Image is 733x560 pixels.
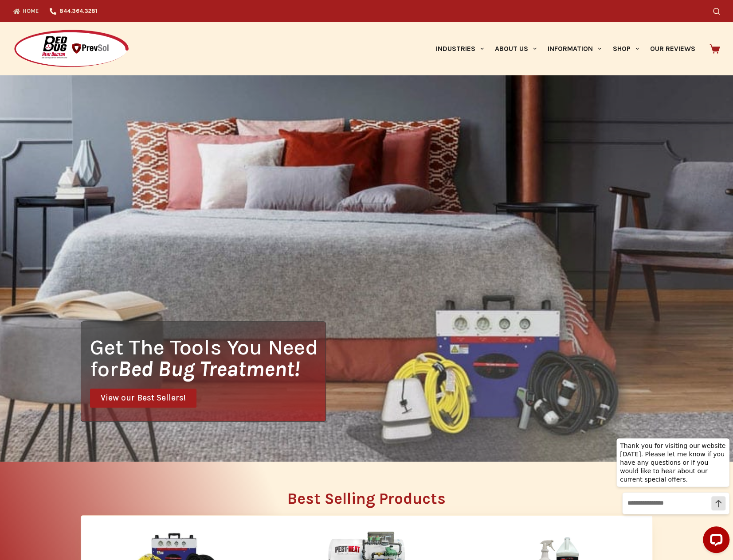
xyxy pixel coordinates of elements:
[101,394,186,402] span: View our Best Sellers!
[644,22,701,75] a: Our Reviews
[430,22,489,75] a: Industries
[607,22,644,75] a: Shop
[542,22,607,75] a: Information
[118,356,300,381] i: Bed Bug Treatment!
[90,336,325,380] h1: Get The Tools You Need for
[81,491,653,506] h2: Best Selling Products
[713,8,720,15] button: Search
[489,22,542,75] a: About Us
[430,22,701,75] nav: Primary
[609,431,733,560] iframe: LiveChat chat widget
[90,389,196,408] a: View our Best Sellers!
[13,29,129,69] img: Prevsol/Bed Bug Heat Doctor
